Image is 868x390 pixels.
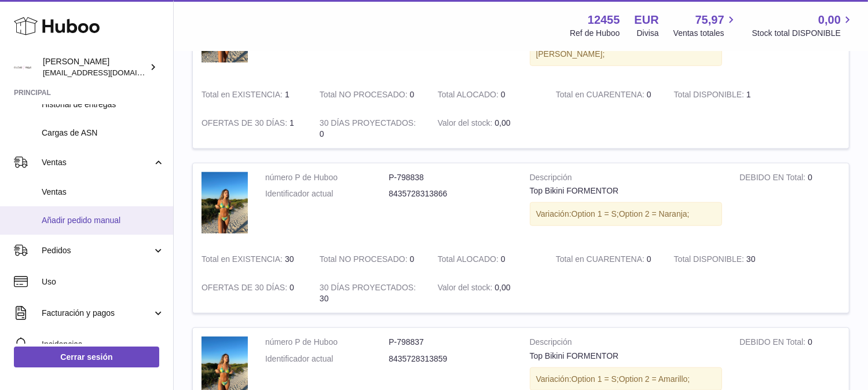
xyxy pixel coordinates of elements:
[495,283,510,292] span: 0,00
[320,254,410,267] strong: Total NO PROCESADO
[438,118,495,130] strong: Valor del stock
[265,188,389,199] dt: Identificador actual
[739,337,808,349] strong: DEBIDO EN Total
[43,56,147,78] div: [PERSON_NAME]
[619,374,690,384] span: Option 2 = Amarillo;
[674,90,746,102] strong: Total DISPONIBLE
[43,68,170,77] span: [EMAIL_ADDRESS][DOMAIN_NAME]
[265,353,389,365] dt: Identificador actual
[14,59,31,76] img: pedidos@glowrias.com
[311,245,429,274] td: 0
[530,202,723,226] div: Variación:
[673,28,738,39] span: Ventas totales
[818,12,841,28] span: 0,00
[42,127,164,138] span: Cargas de ASN
[320,90,410,102] strong: Total NO PROCESADO
[42,215,164,226] span: Añadir pedido manual
[438,283,495,295] strong: Valor del stock
[193,109,311,148] td: 1
[42,276,164,287] span: Uso
[635,12,659,28] strong: EUR
[556,90,647,102] strong: Total en CUARENTENA
[731,163,849,246] td: 0
[311,81,429,109] td: 0
[637,28,659,39] div: Divisa
[438,254,501,267] strong: Total ALOCADO
[202,172,248,234] img: product image
[752,28,854,39] span: Stock total DISPONIBLE
[570,28,620,39] div: Ref de Huboo
[193,274,311,313] td: 0
[673,12,738,39] a: 75,97 Ventas totales
[202,283,290,295] strong: OFERTAS DE 30 DÍAS
[530,337,723,351] strong: Descripción
[665,81,783,109] td: 1
[320,283,416,295] strong: 30 DÍAS PROYECTADOS
[202,90,285,102] strong: Total en EXISTENCIA
[572,374,619,384] span: Option 1 = S;
[14,347,159,367] a: Cerrar sesión
[530,185,723,196] div: Top Bikini FORMENTOR
[556,254,647,267] strong: Total en CUARENTENA
[389,172,512,183] dd: P-798838
[42,339,164,350] span: Incidencias
[647,254,651,264] span: 0
[530,172,723,186] strong: Descripción
[42,308,152,319] span: Facturación y pagos
[665,245,783,274] td: 30
[739,173,808,185] strong: DEBIDO EN Total
[695,12,724,28] span: 75,97
[311,274,429,313] td: 30
[265,172,389,183] dt: número P de Huboo
[202,118,290,130] strong: OFERTAS DE 30 DÍAS
[202,254,285,267] strong: Total en EXISTENCIA
[572,209,619,218] span: Option 1 = S;
[647,90,651,99] span: 0
[389,337,512,348] dd: P-798837
[429,245,547,274] td: 0
[320,118,416,130] strong: 30 DÍAS PROYECTADOS
[193,245,311,274] td: 30
[42,187,164,198] span: Ventas
[429,81,547,109] td: 0
[389,353,512,365] dd: 8435728313859
[42,157,152,168] span: Ventas
[752,12,854,39] a: 0,00 Stock total DISPONIBLE
[193,81,311,109] td: 1
[265,337,389,348] dt: número P de Huboo
[530,351,723,362] div: Top Bikini FORMENTOR
[389,188,512,199] dd: 8435728313866
[311,109,429,148] td: 0
[674,254,746,267] strong: Total DISPONIBLE
[619,209,690,218] span: Option 2 = Naranja;
[42,245,152,256] span: Pedidos
[42,99,164,110] span: Historial de entregas
[495,118,510,127] span: 0,00
[438,90,501,102] strong: Total ALOCADO
[536,38,657,59] span: Option 2 = [PERSON_NAME];
[588,12,620,28] strong: 12455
